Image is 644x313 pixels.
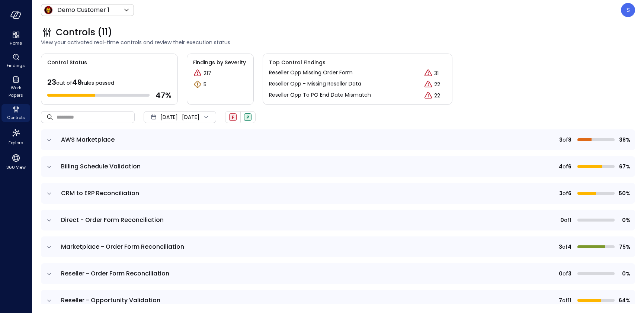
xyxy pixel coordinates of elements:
[434,92,440,100] p: 22
[621,3,635,17] div: Steve Sovik
[563,189,568,197] span: of
[45,136,53,144] button: expand row
[434,81,440,88] p: 22
[61,162,141,171] span: Billing Schedule Validation
[564,216,570,224] span: of
[562,243,568,251] span: of
[1,74,30,100] div: Work Papers
[61,135,115,144] span: AWS Marketplace
[269,91,371,99] p: Reseller Opp To PO End Date Mismatch
[10,39,22,47] span: Home
[193,69,202,78] div: Critical
[562,296,568,304] span: of
[269,69,353,78] a: Reseller Opp Missing Order Form
[559,136,563,144] span: 3
[232,114,234,120] span: F
[72,77,82,87] span: 49
[56,26,112,38] span: Controls (11)
[193,58,247,67] span: Findings by Severity
[618,216,631,224] span: 0%
[45,190,53,197] button: expand row
[559,162,563,171] span: 4
[560,216,564,224] span: 0
[618,189,631,197] span: 50%
[1,152,30,172] div: 360 View
[4,84,27,99] span: Work Papers
[434,70,439,77] p: 31
[1,30,30,48] div: Home
[1,52,30,70] div: Findings
[6,164,26,171] span: 360 View
[568,162,571,171] span: 6
[559,296,562,304] span: 7
[568,243,571,251] span: 4
[563,162,568,171] span: of
[618,243,631,251] span: 75%
[563,136,568,144] span: of
[45,270,53,278] button: expand row
[44,6,53,14] img: Icon
[9,139,23,146] span: Explore
[61,216,164,224] span: Direct - Order Form Reconciliation
[559,243,562,251] span: 3
[244,113,251,121] div: Passed
[41,38,635,46] span: View your activated real-time controls and review their execution status
[61,269,169,278] span: Reseller - Order Form Reconciliation
[61,242,184,251] span: Marketplace - Order Form Reconciliation
[47,77,56,87] span: 23
[568,296,571,304] span: 11
[618,296,631,304] span: 64%
[269,69,353,77] p: Reseller Opp Missing Order Form
[563,270,568,278] span: of
[61,189,139,197] span: CRM to ERP Reconciliation
[45,297,53,304] button: expand row
[269,80,361,88] p: Reseller Opp - Missing Reseller Data
[1,104,30,122] div: Controls
[45,243,53,251] button: expand row
[559,270,563,278] span: 0
[424,91,433,100] div: Critical
[618,136,631,144] span: 38%
[82,79,114,87] span: rules passed
[618,162,631,171] span: 67%
[204,81,206,88] p: 5
[160,113,178,121] span: [DATE]
[618,270,631,278] span: 0%
[61,296,160,304] span: Reseller - Opportunity Validation
[246,114,249,120] span: P
[570,216,571,224] span: 1
[424,80,433,89] div: Critical
[1,126,30,147] div: Explore
[627,6,630,14] p: S
[56,79,72,87] span: out of
[7,114,25,121] span: Controls
[269,58,446,67] span: Top Control Findings
[156,90,172,100] span: 47 %
[7,62,25,69] span: Findings
[57,6,109,14] p: Demo Customer 1
[568,270,571,278] span: 3
[45,217,53,224] button: expand row
[269,80,361,89] a: Reseller Opp - Missing Reseller Data
[568,189,571,197] span: 6
[204,70,211,77] p: 217
[269,91,371,100] a: Reseller Opp To PO End Date Mismatch
[559,189,563,197] span: 3
[45,163,53,171] button: expand row
[424,69,433,78] div: Critical
[229,113,237,121] div: Failed
[193,80,202,89] div: Warning
[41,54,87,67] span: Control Status
[568,136,571,144] span: 8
